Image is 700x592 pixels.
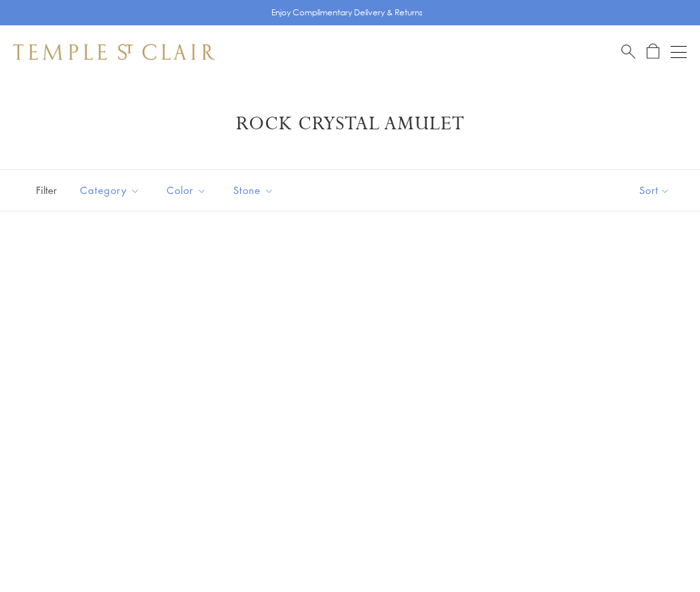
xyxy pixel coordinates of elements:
[227,182,284,199] span: Stone
[621,43,635,60] a: Search
[223,175,284,205] button: Stone
[609,170,700,211] button: Show sort by
[70,175,150,205] button: Category
[160,182,217,199] span: Color
[271,6,423,19] p: Enjoy Complimentary Delivery & Returns
[647,43,659,60] a: Open Shopping Bag
[13,44,215,60] img: Temple St. Clair
[671,44,687,60] button: Open navigation
[33,112,667,136] h1: Rock Crystal Amulet
[157,175,217,205] button: Color
[73,182,150,199] span: Category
